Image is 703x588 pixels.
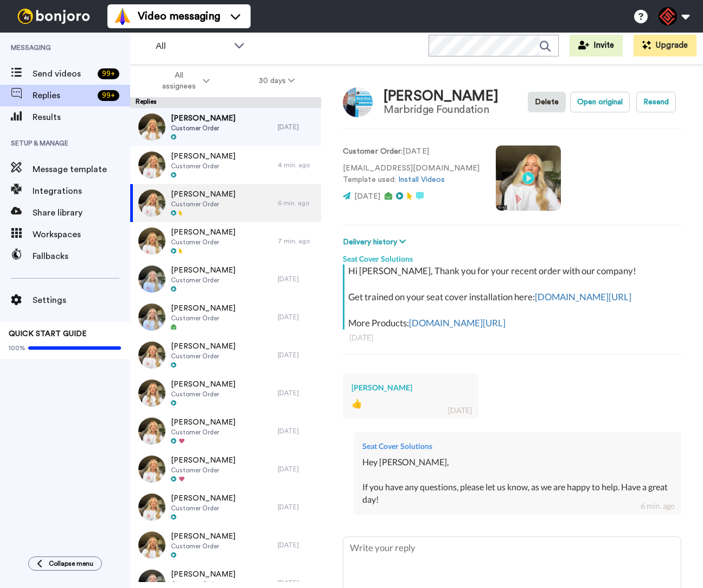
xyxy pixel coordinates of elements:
[171,428,235,437] span: Customer Order
[171,493,235,504] span: [PERSON_NAME]
[138,189,165,217] img: 94d000a7-9dff-4b74-a3b8-681083a5e477-thumb.jpg
[132,66,234,96] button: All assignees
[138,494,165,521] img: 89dcf774-2898-4a8e-a888-7c9fa961d07f-thumb.jpg
[138,265,165,293] img: e1282bac-9ce8-4f18-8f4c-6da92a1501c7-thumb.jpg
[130,298,321,336] a: [PERSON_NAME]Customer Order[DATE]
[349,332,675,343] div: [DATE]
[636,92,676,112] button: Resend
[171,542,235,551] span: Customer Order
[570,92,630,112] button: Open original
[171,352,235,361] span: Customer Order
[171,162,235,170] span: Customer Order
[351,397,470,410] div: 👍
[138,113,165,141] img: b57aca97-74ef-474d-9708-d75dca591c50-thumb.jpg
[171,504,235,513] span: Customer Order
[351,382,470,393] div: [PERSON_NAME]
[362,441,673,452] div: Seat Cover Solutions
[130,184,321,222] a: [PERSON_NAME]Customer Order6 min. ago
[9,344,25,352] span: 100%
[171,379,235,390] span: [PERSON_NAME]
[171,200,235,208] span: Customer Order
[348,264,679,330] div: Hi [PERSON_NAME], Thank you for your recent order with our company! Get trained on your seat cove...
[343,163,480,186] p: [EMAIL_ADDRESS][DOMAIN_NAME] Template used:
[13,9,94,24] img: bj-logo-header-white.svg
[171,151,235,162] span: [PERSON_NAME]
[171,341,235,352] span: [PERSON_NAME]
[130,108,321,146] a: [PERSON_NAME]Customer Order[DATE]
[33,89,93,102] span: Replies
[343,146,480,157] p: : [DATE]
[278,389,316,397] div: [DATE]
[171,314,235,323] span: Customer Order
[171,390,235,399] span: Customer Order
[33,228,130,241] span: Workspaces
[641,501,675,511] div: 6 min. ago
[138,9,220,24] span: Video messaging
[98,68,119,79] div: 99 +
[33,163,130,176] span: Message template
[9,330,87,338] span: QUICK START GUIDE
[278,199,316,207] div: 6 min. ago
[130,412,321,450] a: [PERSON_NAME]Customer Order[DATE]
[278,161,316,169] div: 4 min. ago
[130,374,321,412] a: [PERSON_NAME]Customer Order[DATE]
[98,90,119,101] div: 99 +
[570,35,623,56] button: Invite
[398,176,445,184] a: Install Videos
[171,531,235,542] span: [PERSON_NAME]
[634,35,696,56] button: Upgrade
[130,336,321,374] a: [PERSON_NAME]Customer Order[DATE]
[130,526,321,564] a: [PERSON_NAME]Customer Order[DATE]
[49,559,93,568] span: Collapse menu
[278,503,316,511] div: [DATE]
[33,294,130,307] span: Settings
[33,250,130,263] span: Fallbacks
[278,579,316,587] div: [DATE]
[409,317,506,328] a: [DOMAIN_NAME][URL]
[171,466,235,475] span: Customer Order
[138,342,165,369] img: 89d5d4df-7ea6-4d46-a9db-72cb097bfedb-thumb.jpg
[171,238,235,246] span: Customer Order
[278,541,316,549] div: [DATE]
[278,123,316,131] div: [DATE]
[138,532,165,559] img: ce5357cb-026c-433d-aaba-63ae9457c6c3-thumb.jpg
[278,427,316,435] div: [DATE]
[278,465,316,473] div: [DATE]
[130,222,321,260] a: [PERSON_NAME]Customer Order7 min. ago
[171,113,235,124] span: [PERSON_NAME]
[130,260,321,298] a: [PERSON_NAME]Customer Order[DATE]
[171,124,235,132] span: Customer Order
[278,351,316,359] div: [DATE]
[448,405,472,416] div: [DATE]
[535,291,631,302] a: [DOMAIN_NAME][URL]
[234,71,319,91] button: 30 days
[130,488,321,526] a: [PERSON_NAME]Customer Order[DATE]
[33,111,130,124] span: Results
[171,417,235,428] span: [PERSON_NAME]
[114,8,131,25] img: vm-color.svg
[156,40,228,53] span: All
[157,70,201,92] span: All assignees
[171,265,235,276] span: [PERSON_NAME]
[362,456,673,505] div: Hey [PERSON_NAME], If you have any questions, please let us know, as we are happy to help. Have a...
[384,88,499,104] div: [PERSON_NAME]
[171,455,235,466] span: [PERSON_NAME]
[528,92,566,112] button: Delete
[171,276,235,284] span: Customer Order
[171,569,235,580] span: [PERSON_NAME]
[171,303,235,314] span: [PERSON_NAME]
[130,450,321,488] a: [PERSON_NAME]Customer Order[DATE]
[171,227,235,238] span: [PERSON_NAME]
[278,275,316,283] div: [DATE]
[384,104,499,116] div: Marbridge Foundation
[138,456,165,483] img: f8a2bb44-0c62-4a93-b088-f9d16d2b3523-thumb.jpg
[138,418,165,445] img: 90a76957-fc76-406e-a1f6-d7d960b8ee2b-thumb.jpg
[343,148,401,155] strong: Customer Order
[33,206,130,219] span: Share library
[130,146,321,184] a: [PERSON_NAME]Customer Order4 min. ago
[138,151,165,179] img: 05d476df-1321-432e-b90d-c2a64f7b0e38-thumb.jpg
[343,248,681,264] div: Seat Cover Solutions
[343,236,409,248] button: Delivery history
[171,189,235,200] span: [PERSON_NAME]
[278,237,316,245] div: 7 min. ago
